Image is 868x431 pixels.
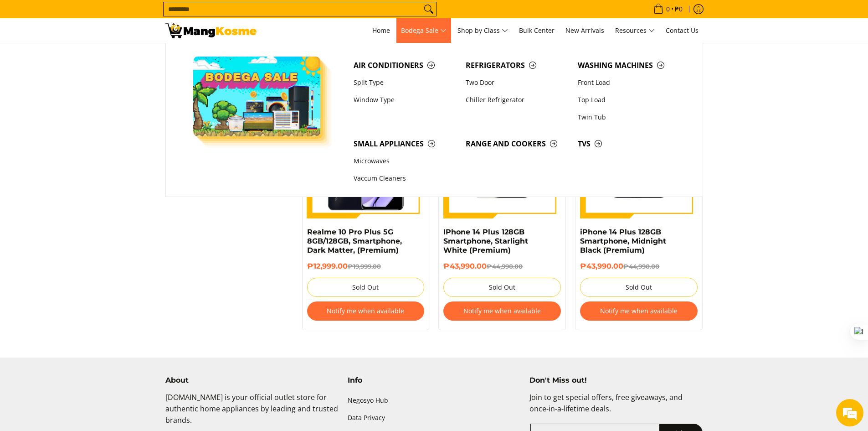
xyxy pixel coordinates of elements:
span: Resources [615,25,655,36]
span: Bulk Center [519,26,555,35]
a: iPhone 14 Plus 128GB Smartphone, Midnight Black (Premium) [580,228,666,254]
a: Small Appliances [349,135,461,152]
span: New Arrivals [565,26,604,35]
h4: Don't Miss out! [529,376,703,385]
a: Contact Us [661,18,703,43]
span: ₱0 [673,6,684,12]
del: ₱19,999.00 [348,263,381,270]
button: Notify me when available [307,301,425,321]
a: Realme 10 Pro Plus 5G 8GB/128GB, Smartphone, Dark Matter, (Premium) [307,228,402,254]
a: Twin Tub [573,109,685,126]
a: Vaccum Cleaners [349,170,461,187]
h6: ₱43,990.00 [580,262,698,271]
button: Sold Out [580,278,698,297]
span: Air Conditioners [354,60,457,71]
a: Range and Cookers [461,135,573,152]
textarea: Type your message and hit 'Enter' [5,249,174,281]
a: Bulk Center [514,18,559,43]
img: Electronic Devices - Premium Brands with Warehouse Prices l Mang Kosme [165,23,257,38]
a: Data Privacy [348,410,521,427]
a: TVs [573,135,685,152]
span: Shop by Class [457,25,508,36]
h4: Info [348,376,521,385]
h4: About [165,376,339,385]
a: Front Load [573,74,685,91]
h6: ₱12,999.00 [307,262,425,271]
a: New Arrivals [561,18,609,43]
button: Notify me when available [443,301,561,321]
span: Bodega Sale [401,25,447,36]
a: Chiller Refrigerator [461,91,573,109]
h6: ₱43,990.00 [443,262,561,271]
div: Minimize live chat window [149,5,171,26]
span: Contact Us [666,26,699,35]
a: Bodega Sale [396,18,451,43]
button: Sold Out [307,278,425,297]
a: Negosyo Hub [348,392,521,409]
a: Split Type [349,74,461,91]
a: Two Door [461,74,573,91]
del: ₱44,990.00 [487,263,523,270]
span: Range and Cookers [466,138,569,150]
span: TVs [578,138,681,150]
a: Top Load [573,91,685,109]
a: Microwaves [349,153,461,170]
a: IPhone 14 Plus 128GB Smartphone, Starlight White (Premium) [443,228,528,254]
a: Shop by Class [453,18,513,43]
p: Join to get special offers, free giveaways, and once-in-a-lifetime deals. [529,392,703,424]
span: • [651,4,685,14]
button: Notify me when available [580,301,698,321]
span: Small Appliances [354,138,457,150]
a: Window Type [349,91,461,109]
nav: Main Menu [266,18,703,43]
a: Resources [611,18,659,43]
button: Search [421,2,436,16]
span: 0 [665,6,671,12]
span: Home [372,26,390,35]
span: Refrigerators [466,60,569,71]
a: Refrigerators [461,57,573,74]
a: Washing Machines [573,57,685,74]
span: Washing Machines [578,60,681,71]
a: Home [368,18,395,43]
span: We're online! [53,115,126,207]
div: Chat with us now [47,51,153,63]
img: Bodega Sale [193,57,321,136]
a: Air Conditioners [349,57,461,74]
button: Sold Out [443,278,561,297]
del: ₱44,990.00 [623,263,659,270]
